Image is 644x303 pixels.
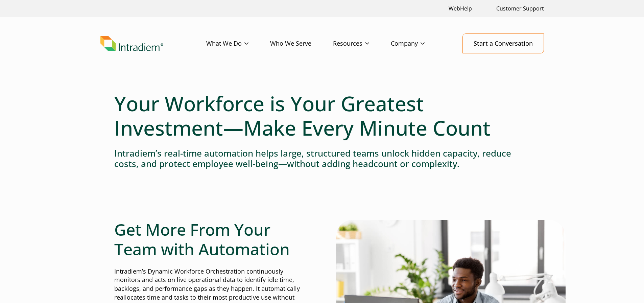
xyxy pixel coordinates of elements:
a: Company [391,34,446,53]
img: Intradiem [100,36,163,51]
h1: Your Workforce is Your Greatest Investment—Make Every Minute Count [114,91,530,140]
a: Link opens in a new window [446,1,475,16]
a: Customer Support [494,1,547,16]
h2: Get More From Your Team with Automation [114,220,308,259]
a: What We Do [206,34,270,53]
a: Resources [333,34,391,53]
a: Start a Conversation [462,33,544,53]
a: Link to homepage of Intradiem [100,36,206,51]
a: Who We Serve [270,34,333,53]
h4: Intradiem’s real-time automation helps large, structured teams unlock hidden capacity, reduce cos... [114,148,530,169]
